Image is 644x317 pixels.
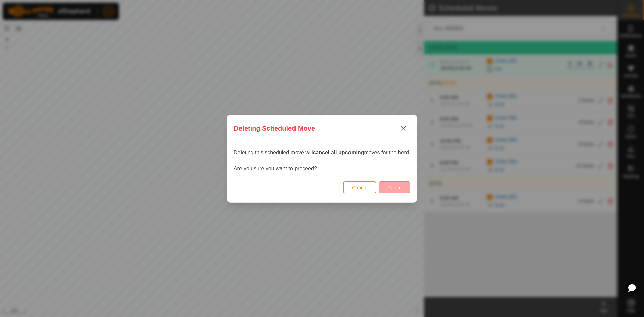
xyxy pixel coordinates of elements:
[387,185,402,190] span: Delete
[234,165,410,173] p: Are you sure you want to proceed?
[234,123,315,134] span: Deleting Scheduled Move
[379,181,410,193] button: Delete
[352,185,368,190] span: Cancel
[343,181,376,193] button: Cancel
[313,150,364,155] strong: cancel all upcoming
[234,149,410,157] p: Deleting this scheduled move will moves for the herd.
